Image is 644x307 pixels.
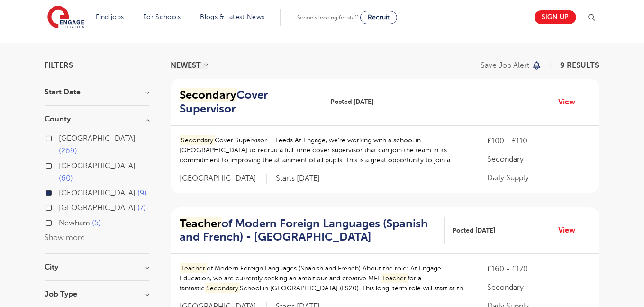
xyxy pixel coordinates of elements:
input: Newham 5 [59,219,65,225]
mark: Secondary [180,88,237,102]
mark: Secondary [205,283,240,293]
mark: Secondary [180,135,215,145]
input: [GEOGRAPHIC_DATA] 9 [59,189,65,195]
span: [GEOGRAPHIC_DATA] [59,162,136,170]
a: Sign up [535,10,576,24]
button: Save job alert [481,62,542,69]
mark: Teacher [180,263,207,273]
a: For Schools [143,13,181,20]
button: Show more [45,233,85,242]
p: £100 - £110 [487,135,590,147]
h3: Start Date [45,88,149,96]
a: View [559,224,583,236]
span: Schools looking for staff [297,14,358,21]
mark: Teacher [381,273,408,283]
p: of Modern Foreign Languages (Spanish and French) About the role: At Engage Education, we are curr... [180,263,469,293]
span: 269 [59,147,78,155]
span: [GEOGRAPHIC_DATA] [180,174,267,184]
span: Posted [DATE] [452,225,495,235]
a: SecondaryCover Supervisor [180,88,323,116]
span: Newham [59,219,91,227]
span: Recruit [368,14,390,21]
p: Save job alert [481,62,530,69]
mark: Teacher [180,217,222,230]
span: Posted [DATE] [330,97,373,107]
h3: County [45,115,149,123]
span: 5 [92,219,101,227]
p: Secondary [487,282,590,293]
a: Teacherof Modern Foreign Languages (Spanish and French) - [GEOGRAPHIC_DATA] [180,217,445,244]
span: [GEOGRAPHIC_DATA] [59,189,136,197]
h3: Job Type [45,290,149,298]
a: View [559,96,583,108]
img: Engage Education [47,6,84,29]
a: Find jobs [96,13,124,20]
p: Cover Supervisor – Leeds At Engage, we’re working with a school in [GEOGRAPHIC_DATA] to recruit a... [180,135,469,165]
input: [GEOGRAPHIC_DATA] 60 [59,162,65,168]
span: 60 [59,174,73,183]
h2: of Modern Foreign Languages (Spanish and French) - [GEOGRAPHIC_DATA] [180,217,437,244]
a: Blogs & Latest News [200,13,265,20]
p: Daily Supply [487,172,590,184]
input: [GEOGRAPHIC_DATA] 269 [59,134,65,140]
input: [GEOGRAPHIC_DATA] 7 [59,204,65,210]
p: Starts [DATE] [276,174,320,184]
span: Filters [45,62,73,69]
span: 9 [138,189,147,197]
p: £160 - £170 [487,263,590,275]
p: Secondary [487,154,590,165]
a: Recruit [360,11,397,24]
span: [GEOGRAPHIC_DATA] [59,204,136,212]
span: 9 RESULTS [561,61,599,70]
span: 7 [138,204,146,212]
span: [GEOGRAPHIC_DATA] [59,134,136,143]
h2: Cover Supervisor [180,88,316,116]
h3: City [45,263,149,271]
